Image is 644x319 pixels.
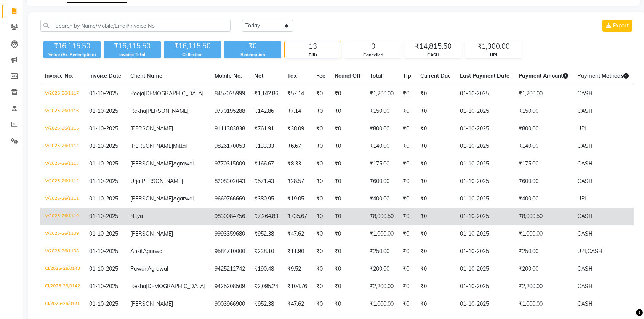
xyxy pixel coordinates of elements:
[45,72,73,79] span: Invoice No.
[398,155,416,173] td: ₹0
[40,243,85,260] td: V/2025-26/1108
[416,190,455,208] td: ₹0
[40,120,85,138] td: V/2025-26/1115
[514,103,573,120] td: ₹150.00
[455,260,514,278] td: 01-10-2025
[283,103,312,120] td: ₹7.14
[89,178,118,184] span: 01-10-2025
[514,278,573,295] td: ₹2,200.00
[89,283,118,290] span: 01-10-2025
[514,225,573,243] td: ₹1,000.00
[210,138,250,155] td: 9826170053
[312,155,330,173] td: ₹0
[370,72,383,79] span: Total
[613,22,629,29] span: Export
[365,278,398,295] td: ₹2,200.00
[577,90,593,97] span: CASH
[130,160,173,167] span: [PERSON_NAME]
[40,155,85,173] td: V/2025-26/1113
[587,248,602,255] span: CASH
[250,155,283,173] td: ₹166.67
[40,295,85,313] td: CI/2025-26/0141
[283,138,312,155] td: ₹6.67
[89,230,118,237] span: 01-10-2025
[577,230,593,237] span: CASH
[210,260,250,278] td: 9425212742
[416,138,455,155] td: ₹0
[250,260,283,278] td: ₹190.48
[210,278,250,295] td: 9425208509
[250,85,283,103] td: ₹1,142.86
[89,125,118,132] span: 01-10-2025
[365,260,398,278] td: ₹200.00
[455,138,514,155] td: 01-10-2025
[130,230,173,237] span: [PERSON_NAME]
[250,208,283,225] td: ₹7,264.83
[250,173,283,190] td: ₹571.43
[577,72,629,79] span: Payment Methods
[416,278,455,295] td: ₹0
[416,155,455,173] td: ₹0
[398,190,416,208] td: ₹0
[283,243,312,260] td: ₹11.90
[250,225,283,243] td: ₹952.38
[283,85,312,103] td: ₹57.14
[330,260,365,278] td: ₹0
[455,225,514,243] td: 01-10-2025
[365,138,398,155] td: ₹140.00
[577,160,593,167] span: CASH
[224,41,281,51] div: ₹0
[416,208,455,225] td: ₹0
[40,225,85,243] td: V/2025-26/1109
[130,213,143,220] span: Nitya
[577,195,586,202] span: UPI
[210,190,250,208] td: 9669766669
[164,51,221,58] div: Collection
[250,278,283,295] td: ₹2,095.24
[130,265,147,272] span: Pawan
[330,225,365,243] td: ₹0
[283,278,312,295] td: ₹104.76
[287,72,297,79] span: Tax
[40,278,85,295] td: CI/2025-26/0142
[89,90,118,97] span: 01-10-2025
[104,51,161,58] div: Invoice Total
[215,72,242,79] span: Mobile No.
[250,190,283,208] td: ₹380.95
[250,138,283,155] td: ₹133.33
[130,143,173,149] span: [PERSON_NAME]
[312,260,330,278] td: ₹0
[40,208,85,225] td: V/2025-26/1110
[405,41,461,52] div: ₹14,815.50
[210,243,250,260] td: 9584710000
[330,120,365,138] td: ₹0
[89,248,118,255] span: 01-10-2025
[405,52,461,58] div: CASH
[173,195,194,202] span: Agarwal
[465,41,522,52] div: ₹1,300.00
[40,138,85,155] td: V/2025-26/1114
[330,243,365,260] td: ₹0
[416,120,455,138] td: ₹0
[398,278,416,295] td: ₹0
[164,41,221,51] div: ₹16,115.50
[312,85,330,103] td: ₹0
[89,143,118,149] span: 01-10-2025
[330,190,365,208] td: ₹0
[130,178,140,184] span: Urja
[250,243,283,260] td: ₹238.10
[250,103,283,120] td: ₹142.86
[210,155,250,173] td: 9770315009
[398,208,416,225] td: ₹0
[416,103,455,120] td: ₹0
[519,72,568,79] span: Payment Amount
[398,243,416,260] td: ₹0
[365,295,398,313] td: ₹1,000.00
[398,260,416,278] td: ₹0
[130,72,162,79] span: Client Name
[254,72,263,79] span: Net
[365,208,398,225] td: ₹8,000.50
[130,283,146,290] span: Rekha
[460,72,509,79] span: Last Payment Date
[130,125,173,132] span: [PERSON_NAME]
